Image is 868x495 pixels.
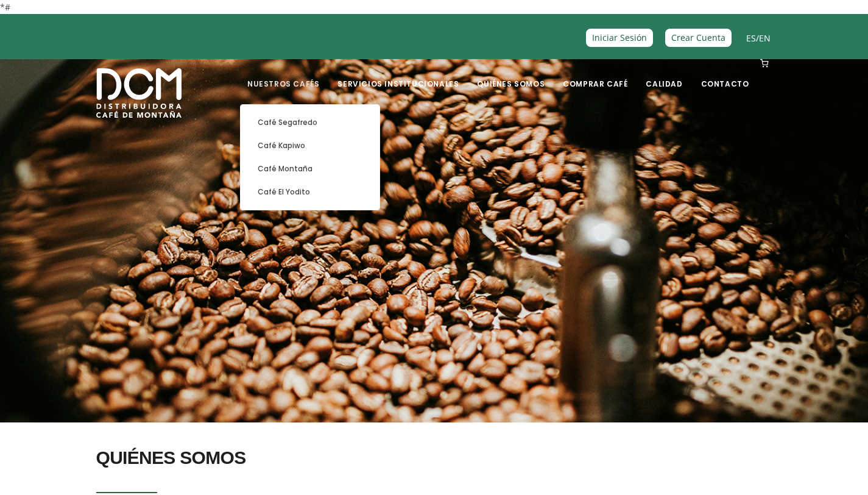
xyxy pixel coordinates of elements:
[247,134,373,157] a: Café Kapiwo
[746,32,756,44] a: ES
[247,180,373,204] a: Café El Yodito
[330,60,466,89] a: Servicios Institucionales
[586,29,653,46] a: Iniciar Sesión
[247,157,373,180] a: Café Montaña
[665,29,732,46] a: Crear Cuenta
[759,32,771,44] a: EN
[638,60,690,89] a: Calidad
[247,111,373,134] a: Café Segafredo
[96,441,772,475] h2: QUIÉNES SOMOS
[470,60,552,89] a: Quiénes Somos
[694,60,757,89] a: Contacto
[556,60,635,89] a: Comprar Café
[746,31,771,45] span: /
[240,60,326,89] a: Nuestros Cafés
